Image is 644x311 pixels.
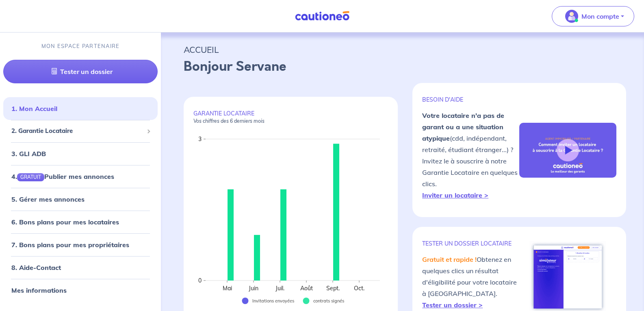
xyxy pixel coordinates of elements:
[184,42,621,57] p: ACCUEIL
[326,285,340,292] text: Sept.
[11,126,143,136] span: 2. Garantie Locataire
[11,150,46,158] a: 3. GLI ADB
[3,60,158,83] a: Tester un dossier
[193,110,388,124] p: GARANTIE LOCATAIRE
[11,172,114,181] a: 4.GRATUITPublier mes annonces
[198,135,202,143] text: 3
[581,11,619,21] p: Mon compte
[3,259,158,276] div: 8. Aide-Contact
[422,96,519,103] p: BESOIN D'AIDE
[3,214,158,230] div: 6. Bons plans pour mes locataires
[422,240,519,247] p: TESTER un dossier locataire
[422,191,488,199] a: Inviter un locataire >
[565,10,578,23] img: illu_account_valid_menu.svg
[248,285,258,292] text: Juin
[184,57,621,76] p: Bonjour Servane
[198,277,202,284] text: 0
[41,42,120,50] p: MON ESPACE PARTENAIRE
[3,237,158,253] div: 7. Bons plans pour mes propriétaires
[275,285,284,292] text: Juil.
[11,263,61,272] a: 8. Aide-Contact
[3,191,158,207] div: 5. Gérer mes annonces
[300,285,313,292] text: Août
[11,195,85,203] a: 5. Gérer mes annonces
[3,123,158,139] div: 2. Garantie Locataire
[223,285,232,292] text: Mai
[422,110,519,201] p: (cdd, indépendant, retraité, étudiant étranger...) ? Invitez le à souscrire à notre Garantie Loca...
[11,218,119,226] a: 6. Bons plans pour mes locataires
[422,301,483,309] a: Tester un dossier >
[354,285,364,292] text: Oct.
[422,255,477,263] em: Gratuit et rapide !
[3,282,158,298] div: Mes informations
[552,6,634,26] button: illu_account_valid_menu.svgMon compte
[11,104,57,113] a: 1. Mon Accueil
[3,100,158,117] div: 1. Mon Accueil
[422,111,504,142] strong: Votre locataire n'a pas de garant ou a une situation atypique
[422,254,519,311] p: Obtenez en quelques clics un résultat d'éligibilité pour votre locataire à [GEOGRAPHIC_DATA].
[11,286,67,294] a: Mes informations
[3,146,158,162] div: 3. GLI ADB
[193,118,265,124] em: Vos chiffres des 6 derniers mois
[11,241,129,249] a: 7. Bons plans pour mes propriétaires
[292,11,353,21] img: Cautioneo
[519,123,616,178] img: video-gli-new-none.jpg
[3,168,158,185] div: 4.GRATUITPublier mes annonces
